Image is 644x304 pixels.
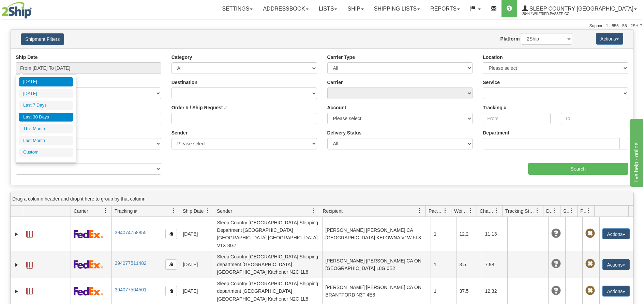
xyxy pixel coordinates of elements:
[21,33,64,45] button: Shipment Filters
[26,285,33,296] a: Label
[19,136,73,145] li: Last Month
[26,228,33,239] a: Label
[308,205,320,217] a: Sender filter column settings
[11,192,633,206] div: grid grouping header
[171,104,227,111] label: Order # / Ship Request #
[19,101,73,110] li: Last 7 Days
[480,208,494,214] span: Charge
[217,208,232,214] span: Sender
[602,228,630,239] button: Actions
[74,287,103,295] img: 2 - FedEx
[602,286,630,297] button: Actions
[429,208,443,214] span: Packages
[13,288,20,295] a: Expand
[327,54,355,61] label: Carrier Type
[500,35,520,42] label: Platform
[322,251,431,278] td: [PERSON_NAME] [PERSON_NAME] CA ON [GEOGRAPHIC_DATA] L8G 0B2
[165,286,177,296] button: Copy to clipboard
[165,259,177,270] button: Copy to clipboard
[214,251,322,278] td: Sleep Country [GEOGRAPHIC_DATA] Shipping department [GEOGRAPHIC_DATA] [GEOGRAPHIC_DATA] Kitchener...
[202,205,214,217] a: Ship Date filter column settings
[183,208,204,214] span: Ship Date
[551,286,561,295] span: Unknown
[115,260,146,266] a: 394077511482
[628,117,643,187] iframe: chat widget
[551,259,561,269] span: Unknown
[425,0,465,17] a: Reports
[483,54,503,61] label: Location
[26,259,33,270] a: Label
[528,6,633,12] span: Sleep Country [GEOGRAPHIC_DATA]
[180,217,214,251] td: [DATE]
[456,217,482,251] td: 12.2
[549,205,560,217] a: Delivery Status filter column settings
[596,33,623,45] button: Actions
[115,287,146,292] a: 394077564501
[505,208,535,214] span: Tracking Status
[531,205,543,217] a: Tracking Status filter column settings
[566,205,577,217] a: Shipment Issues filter column settings
[483,113,550,124] input: From
[483,129,509,136] label: Department
[217,0,258,17] a: Settings
[585,229,595,238] span: Pickup Not Assigned
[528,163,628,175] input: Search
[13,231,20,238] a: Expand
[327,129,362,136] label: Delivery Status
[483,104,506,111] label: Tracking #
[2,2,32,19] img: logo2044.jpg
[482,217,507,251] td: 11.13
[551,229,561,238] span: Unknown
[13,261,20,268] a: Expand
[180,251,214,278] td: [DATE]
[165,229,177,239] button: Copy to clipboard
[327,79,343,86] label: Carrier
[19,77,73,86] li: [DATE]
[439,205,451,217] a: Packages filter column settings
[454,208,468,214] span: Weight
[602,259,630,270] button: Actions
[483,79,500,86] label: Service
[168,205,180,217] a: Tracking # filter column settings
[115,230,146,235] a: 394074758855
[258,0,314,17] a: Addressbook
[369,0,425,17] a: Shipping lists
[16,54,38,61] label: Ship Date
[19,148,73,157] li: Custom
[585,259,595,269] span: Pickup Not Assigned
[2,23,642,29] div: Support: 1 - 855 - 55 - 2SHIP
[546,208,552,214] span: Delivery Status
[482,251,507,278] td: 7.98
[327,104,346,111] label: Account
[171,54,192,61] label: Category
[323,208,343,214] span: Recipient
[431,251,456,278] td: 1
[74,230,103,238] img: 2 - FedEx
[19,124,73,133] li: This Month
[19,89,73,98] li: [DATE]
[322,217,431,251] td: [PERSON_NAME] [PERSON_NAME] CA [GEOGRAPHIC_DATA] KELOWNA V1W 5L3
[74,260,103,269] img: 2 - FedEx
[431,217,456,251] td: 1
[214,217,322,251] td: Sleep Country [GEOGRAPHIC_DATA] Shipping Department [GEOGRAPHIC_DATA] [GEOGRAPHIC_DATA] [GEOGRAPH...
[583,205,594,217] a: Pickup Status filter column settings
[171,129,188,136] label: Sender
[456,251,482,278] td: 3.5
[563,208,569,214] span: Shipment Issues
[522,11,573,17] span: 2044 / Wilfried.Passee-Coutrin
[517,0,642,17] a: Sleep Country [GEOGRAPHIC_DATA] 2044 / Wilfried.Passee-Coutrin
[342,0,369,17] a: Ship
[585,286,595,295] span: Pickup Not Assigned
[100,205,111,217] a: Carrier filter column settings
[115,208,137,214] span: Tracking #
[580,208,586,214] span: Pickup Status
[314,0,342,17] a: Lists
[171,79,197,86] label: Destination
[19,113,73,122] li: Last 30 Days
[465,205,477,217] a: Weight filter column settings
[414,205,425,217] a: Recipient filter column settings
[74,208,88,214] span: Carrier
[561,113,628,124] input: To
[5,4,63,12] div: live help - online
[491,205,502,217] a: Charge filter column settings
